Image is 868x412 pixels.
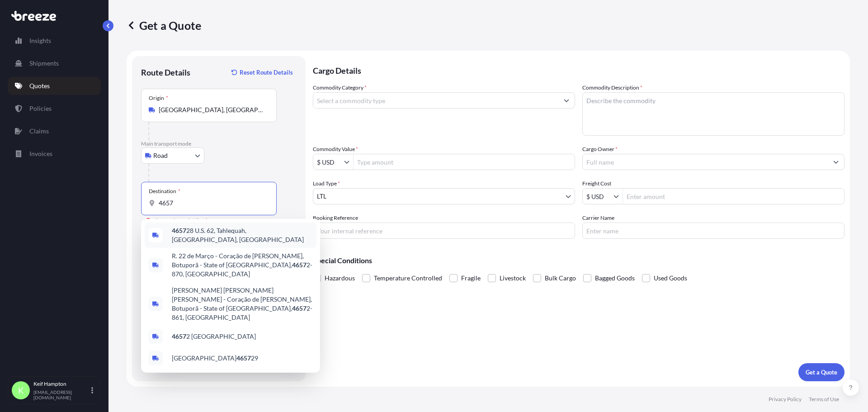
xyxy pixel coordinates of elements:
[313,179,340,188] span: Load Type
[313,145,358,154] label: Commodity Value
[595,271,635,285] span: Bagged Goods
[654,271,687,285] span: Used Goods
[313,213,358,223] label: Booking Reference
[623,188,844,204] input: Enter amount
[172,332,256,341] span: 2 [GEOGRAPHIC_DATA]
[582,179,611,188] label: Freight Cost
[29,104,52,113] p: Policies
[313,154,344,170] input: Commodity Value
[461,271,481,285] span: Fragile
[582,223,844,239] input: Enter name
[583,154,828,170] input: Full name
[582,145,618,154] label: Cargo Owner
[172,227,186,234] b: 4657
[545,271,576,285] span: Bulk Cargo
[313,257,844,264] p: Special Conditions
[29,127,49,136] p: Claims
[141,140,297,147] p: Main transport mode
[18,386,24,395] span: K
[33,380,90,388] p: Keif Hampton
[806,368,837,377] p: Get a Quote
[29,59,59,68] p: Shipments
[153,151,168,160] span: Road
[146,216,213,225] div: Please select a destination
[809,396,839,403] p: Terms of Use
[172,251,313,279] span: R. 22 de Março - Coração de [PERSON_NAME], Botuporã - State of [GEOGRAPHIC_DATA], 2-870, [GEOGRAP...
[141,219,320,373] div: Show suggestions
[500,271,526,285] span: Livestock
[172,226,313,244] span: 28 U.S. 62, Tahlequah, [GEOGRAPHIC_DATA], [GEOGRAPHIC_DATA]
[29,149,52,158] p: Invoices
[325,271,355,285] span: Hazardous
[583,188,613,204] input: Freight Cost
[29,81,50,90] p: Quotes
[29,36,51,45] p: Insights
[172,286,313,322] span: [PERSON_NAME] [PERSON_NAME] [PERSON_NAME] - Coração de [PERSON_NAME], Botuporã - State of [GEOGRA...
[236,354,251,362] b: 4657
[582,213,614,223] label: Carrier Name
[240,68,293,77] p: Reset Route Details
[828,154,844,170] button: Show suggestions
[313,92,558,109] input: Select a commodity type
[141,67,190,78] p: Route Details
[558,92,575,109] button: Show suggestions
[313,83,367,92] label: Commodity Category
[354,154,575,170] input: Type amount
[172,332,186,340] b: 4657
[149,95,168,102] div: Origin
[127,18,201,33] p: Get a Quote
[141,147,204,164] button: Select transport
[313,223,575,239] input: Your internal reference
[159,105,265,114] input: Origin
[769,396,802,403] p: Privacy Policy
[292,261,307,269] b: 4657
[374,271,442,285] span: Temperature Controlled
[172,354,258,363] span: [GEOGRAPHIC_DATA] 29
[159,199,265,208] input: Destination
[317,192,326,201] span: LTL
[292,304,307,312] b: 4657
[149,188,180,195] div: Destination
[582,83,642,92] label: Commodity Description
[344,157,353,166] button: Show suggestions
[313,56,844,83] p: Cargo Details
[33,389,90,400] p: [EMAIL_ADDRESS][DOMAIN_NAME]
[613,192,623,201] button: Show suggestions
